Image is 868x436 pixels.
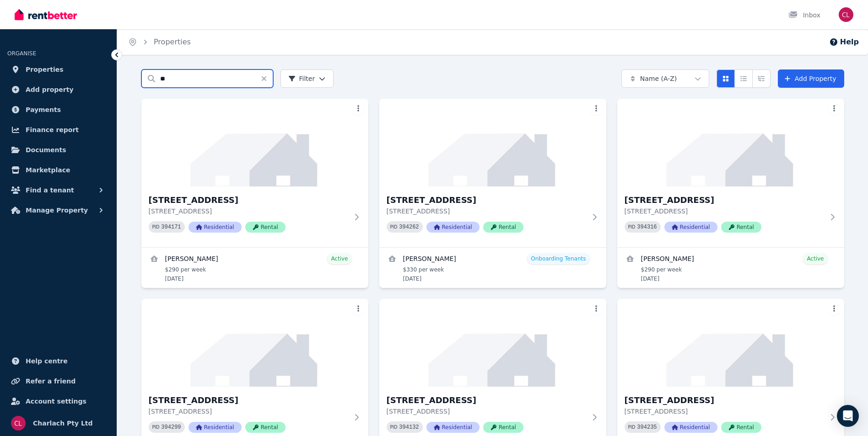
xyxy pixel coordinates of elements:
a: View details for Jay Cederholm [141,248,368,288]
img: Charlach Pty Ltd [11,416,26,431]
span: Refer a friend [26,376,75,387]
button: Manage Property [7,201,109,219]
span: Charlach Pty Ltd [33,418,93,429]
small: PID [390,425,398,430]
button: Compact list view [734,69,753,88]
span: ORGANISE [7,50,36,57]
span: Rental [483,422,523,433]
img: Charlach Pty Ltd [839,7,853,22]
a: Account settings [7,392,109,410]
button: More options [828,303,841,315]
a: 52/4406 Pacific Hwy, Twelve Mile Creek[STREET_ADDRESS][STREET_ADDRESS]PID 394262ResidentialRental [379,99,606,247]
img: 53/4406 Pacific Hwy, Twelve Mile Creek [617,99,844,186]
span: Marketplace [26,165,70,175]
small: PID [152,224,160,229]
span: Add property [26,84,74,95]
code: 394235 [637,424,657,431]
code: 394299 [161,424,181,431]
span: Residential [189,422,242,433]
p: [STREET_ADDRESS] [625,407,824,416]
p: [STREET_ADDRESS] [149,407,348,416]
button: Help [829,37,859,48]
div: Inbox [788,11,820,20]
small: PID [390,224,398,229]
a: Add property [7,80,109,99]
button: Filter [280,69,334,88]
button: Card view [717,69,735,88]
a: View details for Ryan O'Dwyer [617,248,844,288]
h3: [STREET_ADDRESS] [149,194,348,207]
button: More options [352,303,365,315]
a: 51/4406 Pacific Hwy, Twelve Mile Creek[STREET_ADDRESS][STREET_ADDRESS]PID 394171ResidentialRental [141,99,368,247]
span: Documents [26,144,66,155]
a: Refer a friend [7,372,109,390]
img: 55/4406 Pacific Hwy, Twelve Mile Creek [379,299,606,387]
img: 57/4406 Pacific Hwy, Twelve Mile Creek [617,299,844,387]
code: 394132 [399,424,419,431]
button: More options [590,303,603,315]
span: Rental [245,422,286,433]
div: Open Intercom Messenger [837,405,859,427]
a: Documents [7,141,109,159]
span: Rental [721,422,761,433]
span: Residential [426,422,480,433]
button: More options [352,102,365,115]
span: Name (A-Z) [640,74,677,83]
code: 394171 [161,224,181,230]
img: 54/4406 Pacific Hwy, Twelve Mile Creek [141,299,368,387]
span: Account settings [26,396,86,407]
span: Help centre [26,356,68,367]
img: 51/4406 Pacific Hwy, Twelve Mile Creek [141,99,368,186]
span: Properties [26,64,64,75]
div: View options [717,69,771,88]
span: Finance report [26,124,79,135]
small: PID [152,425,160,430]
span: Payments [26,104,61,115]
a: Properties [7,60,109,79]
span: Residential [664,422,717,433]
span: Find a tenant [26,185,74,196]
span: Residential [189,222,242,233]
a: Payments [7,101,109,119]
a: Marketplace [7,161,109,179]
span: Residential [426,222,480,233]
img: 52/4406 Pacific Hwy, Twelve Mile Creek [379,99,606,186]
a: Add Property [778,69,844,88]
a: Help centre [7,352,109,370]
button: Find a tenant [7,181,109,199]
button: More options [828,102,841,115]
span: Residential [664,222,717,233]
h3: [STREET_ADDRESS] [625,194,824,207]
p: [STREET_ADDRESS] [149,207,348,216]
button: Name (A-Z) [621,69,709,88]
span: Rental [721,222,761,233]
button: Expanded list view [752,69,771,88]
h3: [STREET_ADDRESS] [625,394,824,407]
span: Manage Property [26,205,88,216]
button: Clear search [260,69,273,88]
h3: [STREET_ADDRESS] [387,394,586,407]
small: PID [628,224,636,229]
code: 394262 [399,224,419,230]
button: More options [590,102,603,115]
nav: Breadcrumb [117,29,202,55]
span: Rental [483,222,523,233]
a: Finance report [7,121,109,139]
p: [STREET_ADDRESS] [387,407,586,416]
small: PID [628,425,636,430]
a: Properties [154,37,191,46]
span: Rental [245,222,286,233]
p: [STREET_ADDRESS] [387,207,586,216]
code: 394316 [637,224,657,230]
span: Filter [288,74,315,83]
a: View details for Michelle O'Brien [379,248,606,288]
p: [STREET_ADDRESS] [625,207,824,216]
a: 53/4406 Pacific Hwy, Twelve Mile Creek[STREET_ADDRESS][STREET_ADDRESS]PID 394316ResidentialRental [617,99,844,247]
img: RentBetter [15,8,77,21]
h3: [STREET_ADDRESS] [387,194,586,207]
h3: [STREET_ADDRESS] [149,394,348,407]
